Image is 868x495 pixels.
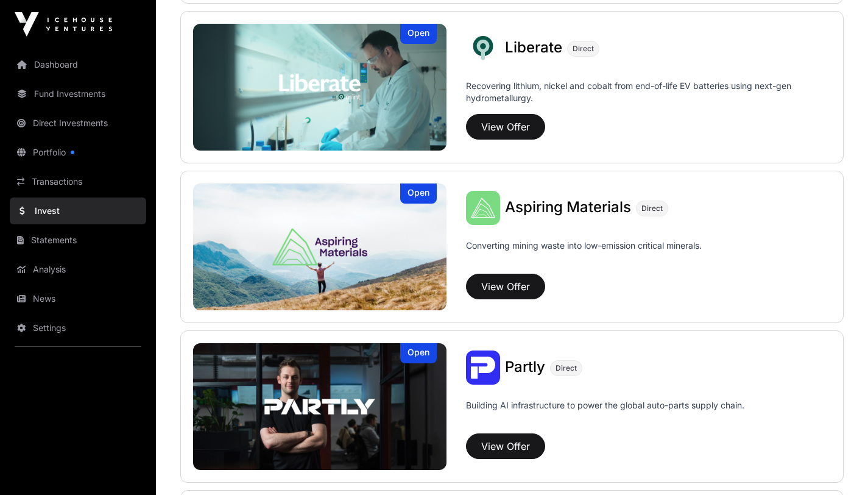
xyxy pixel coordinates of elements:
[505,200,631,216] a: Aspiring Materials
[466,31,500,65] img: Liberate
[10,139,146,166] a: Portfolio
[505,38,562,56] span: Liberate
[193,343,446,470] img: Partly
[505,358,545,376] span: Partly
[466,80,831,109] p: Recovering lithium, nickel and cobalt from end-of-life EV batteries using next-gen hydrometallurgy.
[10,315,146,341] a: Settings
[466,399,744,429] p: Building AI infrastructure to power the global auto-parts supply chain.
[10,51,146,78] a: Dashboard
[505,360,545,376] a: Partly
[10,168,146,195] a: Transactions
[10,227,146,254] a: Statements
[505,198,631,216] span: Aspiring Materials
[466,433,545,459] button: View Offer
[466,351,500,385] img: Partly
[10,110,146,137] a: Direct Investments
[400,183,437,204] div: Open
[10,80,146,107] a: Fund Investments
[193,24,446,151] a: LiberateOpen
[400,343,437,363] div: Open
[641,204,663,213] span: Direct
[505,40,562,56] a: Liberate
[10,285,146,312] a: News
[466,240,702,269] p: Converting mining waste into low-emission critical minerals.
[556,363,577,373] span: Direct
[400,24,437,44] div: Open
[193,183,446,310] img: Aspiring Materials
[466,191,500,225] img: Aspiring Materials
[193,183,446,310] a: Aspiring MaterialsOpen
[193,343,446,470] a: PartlyOpen
[466,114,545,140] button: View Offer
[10,198,146,224] a: Invest
[573,44,594,54] span: Direct
[15,12,112,37] img: Icehouse Ventures Logo
[193,24,446,151] img: Liberate
[10,256,146,283] a: Analysis
[466,274,545,299] button: View Offer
